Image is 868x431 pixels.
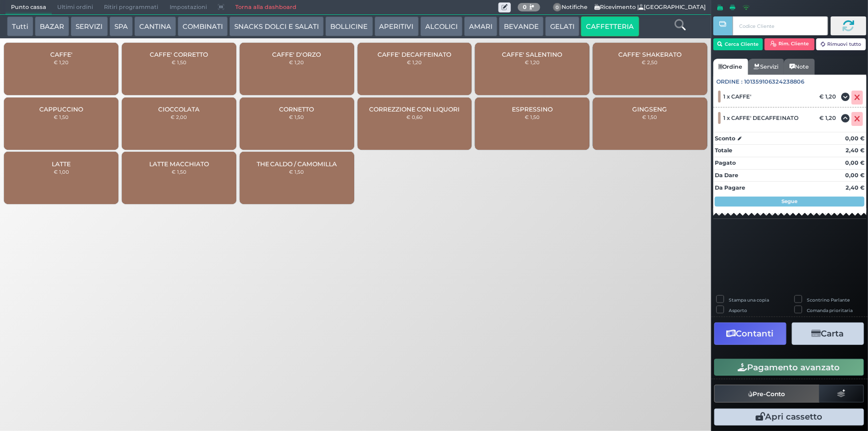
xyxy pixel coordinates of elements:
button: COMBINATI [178,16,228,36]
label: Stampa una copia [729,297,769,303]
button: BAZAR [35,16,69,36]
span: Impostazioni [164,0,212,14]
small: € 2,00 [171,114,187,120]
button: Carta [792,323,864,345]
button: Apri cassetto [714,409,864,426]
a: Ordine [713,59,748,75]
small: € 1,20 [289,59,304,65]
span: Ultimi ordini [52,0,98,14]
strong: 0,00 € [845,172,865,179]
span: 0 [553,3,562,12]
button: Pre-Conto [714,385,820,403]
a: Servizi [748,59,784,75]
strong: 0,00 € [845,159,865,166]
small: € 1,20 [54,59,69,65]
b: 0 [523,3,527,10]
strong: 2,40 € [846,184,865,191]
button: AMARI [464,16,497,36]
button: GELATI [545,16,579,36]
span: Punto cassa [5,0,52,14]
small: € 1,20 [525,59,540,65]
span: CORNETTO [280,106,314,113]
button: SERVIZI [71,16,107,36]
a: Torna alla dashboard [230,0,302,14]
input: Codice Cliente [733,16,828,35]
label: Scontrino Parlante [807,297,850,303]
label: Asporto [729,307,747,314]
strong: Segue [782,198,798,205]
small: € 1,50 [54,114,69,120]
strong: Da Dare [715,172,738,179]
strong: 2,40 € [846,147,865,154]
small: € 1,00 [54,169,69,175]
span: 1 x CAFFE' [724,93,752,100]
span: CAFFE' SALENTINO [502,51,563,58]
span: Ritiri programmati [98,0,164,14]
span: CAPPUCCINO [39,106,83,113]
button: ALCOLICI [420,16,463,36]
div: € 1,20 [818,114,841,121]
span: LATTE [52,160,71,168]
label: Comanda prioritaria [807,307,853,314]
strong: Sconto [715,134,735,143]
small: € 0,60 [406,114,423,120]
button: Rimuovi tutto [816,38,867,50]
small: € 1,50 [172,59,187,65]
span: 101359106324238806 [745,78,805,86]
span: CAFFE' [50,51,73,58]
small: € 1,50 [289,114,304,120]
span: ESPRESSINO [512,106,553,113]
button: BEVANDE [499,16,544,36]
span: LATTE MACCHIATO [149,160,209,168]
strong: Da Pagare [715,184,745,191]
span: CAFFE' CORRETTO [150,51,208,58]
button: SPA [109,16,133,36]
span: THE CALDO / CAMOMILLA [257,160,337,168]
small: € 1,50 [289,169,304,175]
strong: Totale [715,147,732,154]
span: CIOCCOLATA [158,106,199,113]
button: SNACKS DOLCI E SALATI [229,16,324,36]
button: Pagamento avanzato [714,359,864,376]
small: € 2,50 [642,59,658,65]
span: CAFFE' SHAKERATO [618,51,681,58]
strong: Pagato [715,159,736,166]
button: CANTINA [134,16,176,36]
span: CORREZZIONE CON LIQUORI [369,106,460,113]
button: APERITIVI [375,16,419,36]
span: CAFFE' D'ORZO [273,51,321,58]
button: Cerca Cliente [713,38,764,50]
button: CAFFETTERIA [581,16,639,36]
button: Tutti [7,16,33,36]
span: Ordine : [717,78,743,86]
span: CAFFE' DECAFFEINATO [378,51,451,58]
span: 1 x CAFFE' DECAFFEINATO [724,114,799,121]
small: € 1,50 [525,114,540,120]
button: Contanti [714,323,786,345]
a: Note [784,59,814,75]
span: GINGSENG [633,106,668,113]
small: € 1,20 [407,59,422,65]
strong: 0,00 € [845,135,865,142]
small: € 1,50 [172,169,187,175]
button: Rim. Cliente [765,38,815,50]
div: € 1,20 [818,93,841,100]
button: BOLLICINE [325,16,373,36]
small: € 1,50 [643,114,658,120]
